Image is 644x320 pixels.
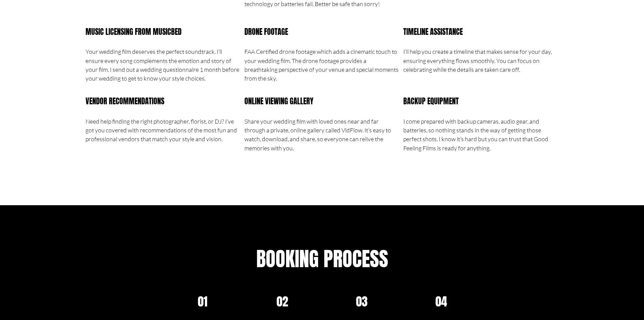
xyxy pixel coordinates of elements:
[403,117,558,153] p: I come prepared with backup cameras, audio gear, and batteries, so nothing stands in the way of g...
[86,27,241,36] h4: Music Licensing from Musicbed
[403,97,558,106] h4: Backup Equipment
[86,248,559,269] h2: Booking process
[423,295,459,308] h3: 04
[344,295,380,308] h3: 03
[244,97,400,106] h4: Online Viewing Gallery
[403,47,558,74] p: I’ll help you create a timeline that makes sense for your day, ensuring everything flows smoothly...
[264,295,301,308] h3: 02
[403,27,558,36] h4: Timeline Assistance
[185,295,221,308] h3: 01
[86,47,241,83] p: Your wedding film deserves the perfect soundtrack. I’ll ensure every song complements the emotion...
[86,117,241,144] p: Need help finding the right photographer, florist, or DJ? I’ve got you covered with recommendatio...
[86,97,241,106] h4: Vendor recommendations
[244,27,400,36] h4: Drone Footage
[244,117,400,153] p: Share your wedding film with loved ones near and far through a private, online gallery called Vid...
[244,47,400,83] p: FAA Certified drone footage which adds a cinematic touch to your wedding film. The drone footage ...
